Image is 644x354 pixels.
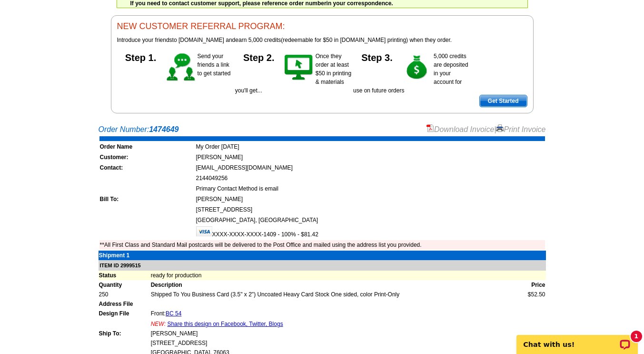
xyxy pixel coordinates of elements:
[235,53,351,94] span: Once they order at least $50 in printing & materials you'll get...
[94,9,103,10] img: u
[196,215,545,225] td: [GEOGRAPHIC_DATA], [GEOGRAPHIC_DATA]
[150,290,519,299] td: Shipped To You Business Card (3.5" x 2") Uncoated Heavy Card Stock One sided, color Print-Only
[99,280,150,290] td: Quantity
[150,280,519,290] td: Description
[99,163,195,172] td: Contact:
[518,290,545,299] td: $52.50
[426,124,434,132] img: small-pdf-icon.gif
[196,163,545,172] td: [EMAIL_ADDRESS][DOMAIN_NAME]
[518,280,545,290] td: Price
[196,142,545,152] td: My Order [DATE]
[166,310,181,317] a: BC 54
[150,329,519,338] td: [PERSON_NAME]
[99,142,195,152] td: Order Name
[196,173,545,183] td: 2144049256
[151,321,166,327] span: NEW:
[149,125,178,133] strong: 1474649
[480,95,527,107] span: Get Started
[235,52,283,61] h5: Step 2.
[496,124,504,132] img: small-print-icon.gif
[117,21,527,32] h3: NEW CUSTOMER REFERRAL PROGRAM:
[196,226,545,239] td: XXXX-XXXX-XXXX-1409 - 100% - $81.42
[496,125,545,133] a: Print Invoice
[196,226,212,236] img: visa.gif
[510,324,644,354] iframe: LiveChat chat widget
[99,124,546,135] div: Order Number:
[117,36,527,44] p: to [DOMAIN_NAME] and (redeemable for $50 in [DOMAIN_NAME] printing) when they order.
[99,152,195,162] td: Customer:
[235,37,281,43] span: earn 5,000 credits
[196,184,545,193] td: Primary Contact Method is email
[99,260,546,271] td: ITEM ID 2999515
[196,194,545,204] td: [PERSON_NAME]
[99,309,150,318] td: Design File
[479,95,527,107] a: Get Started
[99,329,150,338] td: Ship To:
[150,271,546,280] td: ready for production
[117,37,172,43] span: Introduce your friends
[401,52,434,83] img: step-3.gif
[99,240,545,250] td: **All First Class and Standard Mail postcards will be delivered to the Post Office and mailed usi...
[426,125,494,133] a: Download Invoice
[196,205,545,214] td: [STREET_ADDRESS]
[99,290,150,299] td: 250
[353,53,468,94] span: 5,000 credits are deposited in your account for use on future orders
[99,251,150,260] td: Shipment 1
[198,53,231,77] span: Send your friends a link to get started
[283,52,316,83] img: step-2.gif
[99,271,150,280] td: Status
[426,124,546,135] div: |
[99,299,150,309] td: Address File
[196,152,545,162] td: [PERSON_NAME]
[150,309,519,318] td: Front:
[99,194,195,204] td: Bill To:
[167,321,283,327] a: Share this design on Facebook, Twitter, Blogs
[353,52,401,61] h5: Step 3.
[165,52,198,83] img: step-1.gif
[150,338,519,348] td: [STREET_ADDRESS]
[117,52,165,61] h5: Step 1.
